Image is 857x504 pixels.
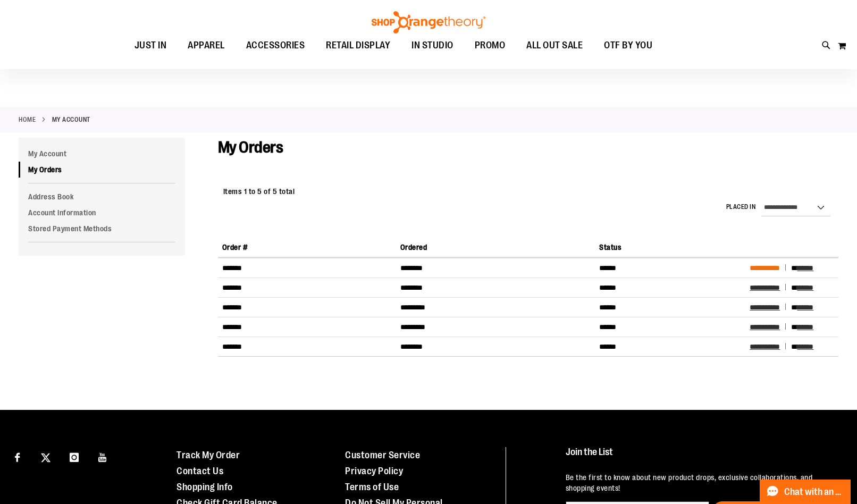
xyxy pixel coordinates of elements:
a: My Orders [19,162,185,178]
span: IN STUDIO [411,33,453,57]
a: Customer Service [345,450,420,460]
a: My Account [19,146,185,162]
th: Status [595,238,745,257]
a: Visit our Instagram page [65,447,83,466]
span: Items 1 to 5 of 5 total [223,187,295,196]
a: Terms of Use [345,482,399,492]
a: Account Information [19,205,185,221]
a: Home [19,115,36,124]
p: Be the first to know about new product drops, exclusive collaborations, and shopping events! [566,472,835,493]
img: Shop Orangetheory [370,11,487,33]
span: OTF BY YOU [604,33,652,57]
a: Visit our X page [37,447,55,466]
span: Chat with an Expert [784,487,844,497]
span: PROMO [475,33,506,57]
span: RETAIL DISPLAY [326,33,390,57]
a: Stored Payment Methods [19,221,185,237]
img: Twitter [41,453,51,463]
h4: Join the List [566,447,835,467]
a: Contact Us [177,466,223,476]
label: Placed in [726,203,756,212]
span: JUST IN [135,33,167,57]
a: Visit our Youtube page [94,447,112,466]
span: ALL OUT SALE [526,33,583,57]
th: Ordered [396,238,595,257]
a: Track My Order [177,450,240,460]
th: Order # [218,238,396,257]
strong: My Account [52,115,90,124]
a: Address Book [19,189,185,205]
span: APPAREL [188,33,225,57]
a: Visit our Facebook page [8,447,27,466]
span: ACCESSORIES [246,33,305,57]
button: Chat with an Expert [760,480,851,504]
span: My Orders [218,138,283,156]
a: Privacy Policy [345,466,403,476]
a: Shopping Info [177,482,233,492]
